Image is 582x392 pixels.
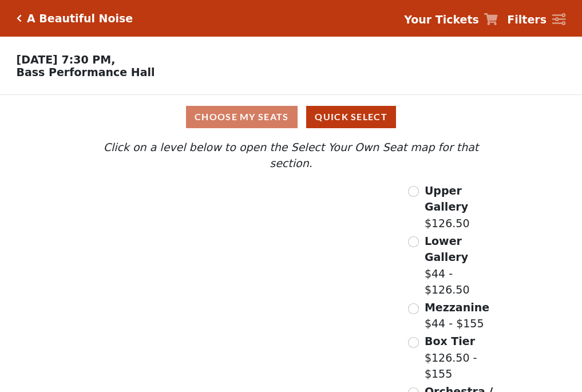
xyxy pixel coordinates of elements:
label: $126.50 - $155 [425,333,501,382]
strong: Your Tickets [404,13,479,26]
path: Orchestra / Parterre Circle - Seats Available: 25 [207,295,337,373]
span: Box Tier [425,335,475,347]
span: Upper Gallery [425,184,468,213]
span: Mezzanine [425,301,489,314]
p: Click on a level below to open the Select Your Own Seat map for that section. [81,139,501,172]
a: Filters [507,11,565,28]
label: $44 - $155 [425,299,489,332]
path: Upper Gallery - Seats Available: 300 [136,188,264,219]
label: $44 - $126.50 [425,233,501,298]
span: Lower Gallery [425,235,468,264]
a: Your Tickets [404,11,498,28]
strong: Filters [507,13,547,26]
button: Quick Select [306,106,396,128]
label: $126.50 [425,183,501,232]
path: Lower Gallery - Seats Available: 97 [146,213,282,256]
h5: A Beautiful Noise [27,12,133,25]
a: Click here to go back to filters [17,14,22,22]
